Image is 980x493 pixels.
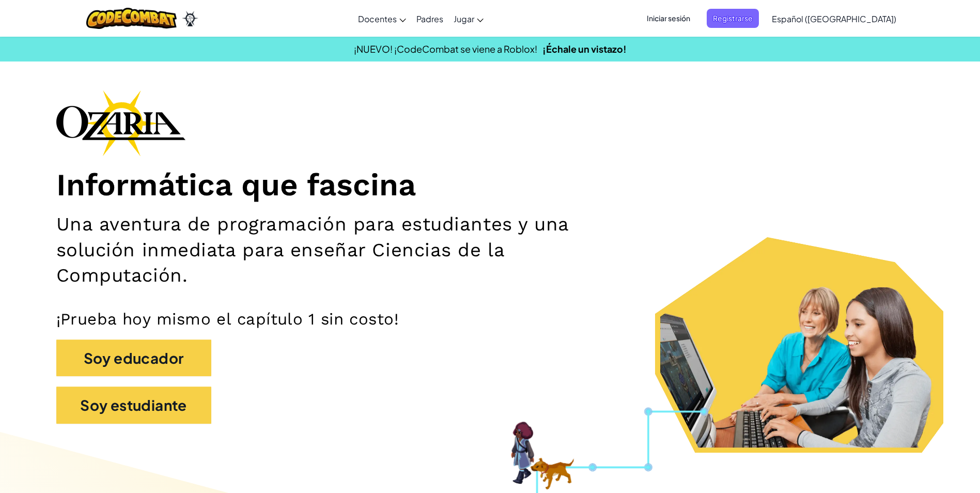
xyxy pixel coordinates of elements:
[358,13,397,24] span: Docentes
[56,211,638,288] h2: Una aventura de programación para estudiantes y una solución inmediata para enseñar Ciencias de l...
[448,5,489,33] a: Jugar
[542,43,627,55] a: ¡Échale un vistazo!
[454,13,474,24] span: Jugar
[641,9,696,28] button: Iniciar sesión
[56,387,211,424] button: Soy estudiante
[56,340,211,377] button: Soy educador
[56,90,185,156] img: Ozaria branding logo
[411,5,448,33] a: Padres
[353,5,411,33] a: Docentes
[707,9,759,28] button: Registrarse
[182,11,198,26] img: Ozaria
[767,5,901,33] a: Español ([GEOGRAPHIC_DATA])
[86,8,177,29] img: CodeCombat logo
[56,309,924,329] p: ¡Prueba hoy mismo el capítulo 1 sin costo!
[772,13,896,24] span: Español ([GEOGRAPHIC_DATA])
[354,43,537,55] span: ¡NUEVO! ¡CodeCombat se viene a Roblox!
[56,166,924,204] h1: Informática que fascina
